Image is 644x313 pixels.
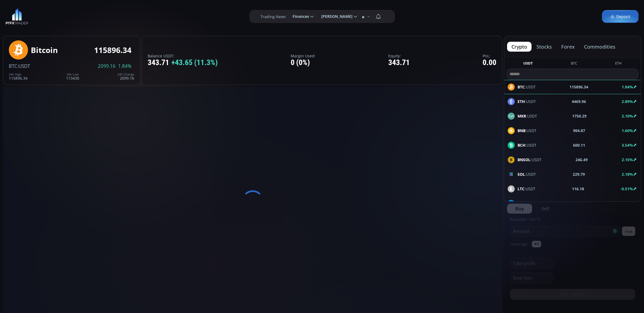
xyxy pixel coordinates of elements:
b: BCH [518,142,525,148]
b: BNSOL [518,157,530,162]
img: LOGO [5,8,28,25]
div: 115896.34 [94,46,131,54]
button: forex [557,42,579,52]
b: LTC [518,186,524,191]
b: SOL [518,172,525,177]
b: BNB [518,128,525,133]
button: commodities [580,42,620,52]
span: +43.65 (11.3%) [171,58,218,67]
b: 4469.96 [572,99,586,104]
div: 343.71 [148,58,218,67]
b: 1.60% [622,128,633,133]
label: Trading News [260,14,286,19]
label: Equity: [388,54,410,58]
label: Margin Used: [291,54,315,58]
button: stocks [532,42,556,52]
span: Finances [289,11,309,22]
span: [PERSON_NAME] [317,11,353,22]
b: 904.87 [573,128,585,133]
div: 24h Low [66,73,79,76]
div: 24h Change [117,73,134,76]
b: 24.7 [577,200,584,206]
span: :USDT [518,157,541,163]
span: :USDT [518,142,536,148]
label: PnL: [483,54,496,58]
div: Bitcoin [31,46,58,54]
span: :USDT [518,128,536,133]
div: 115896.34 [9,73,27,80]
b: 2.18% [622,172,633,177]
b: 246.49 [576,157,588,163]
div: 0.00 [483,58,496,67]
span: :USDT [17,63,30,69]
span: 2099.16 [98,64,115,69]
b: 1750.29 [572,113,587,119]
div: 24h High [9,73,27,76]
b: -0.51% [620,186,633,191]
span: :USDT [518,200,539,206]
span: :USDT [518,113,537,119]
button: BTC [569,61,579,68]
label: Balance USDT: [148,54,218,58]
span: :USDT [518,186,535,192]
button: ETH [613,61,624,68]
b: ETH [518,99,525,104]
b: MKR [518,113,526,119]
b: 229.79 [573,171,585,177]
span: Deposit [610,14,630,19]
b: 2.15% [622,157,633,162]
button: crypto [507,42,532,52]
span: :USDT [518,171,536,177]
span: BTC [9,63,17,69]
div: 2099.16 [117,73,134,80]
b: 2.10% [622,113,633,119]
div: 113430 [66,73,79,80]
b: 600.11 [573,142,585,148]
span: 1.84% [118,64,131,69]
a: Deposit [602,10,639,23]
div: 0 (0%) [291,58,315,67]
b: 116.18 [572,186,584,192]
button: USDT [521,61,535,68]
b: 3.54% [622,142,633,148]
span: :USDT [518,99,536,104]
b: 0.49% [622,201,633,206]
b: DASH [518,201,528,206]
div: 343.71 [388,58,410,67]
b: 2.89% [622,99,633,104]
